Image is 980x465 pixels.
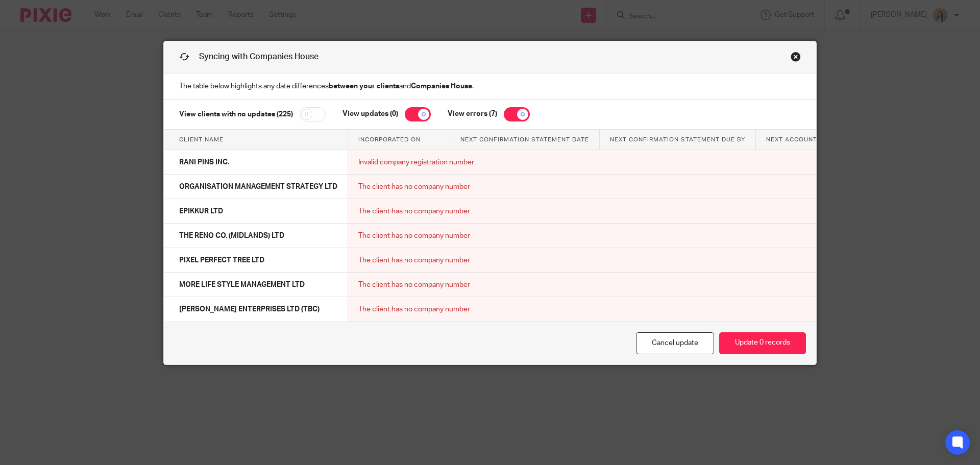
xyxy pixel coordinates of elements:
[348,224,977,248] td: The client has no company number
[348,130,450,150] th: Incorporated on
[600,130,756,150] th: Next confirmation statement due by
[199,53,318,61] span: Syncing with Companies House
[348,199,977,224] td: The client has no company number
[756,130,875,150] th: Next accounts made up to
[327,110,398,117] label: View updates (0)
[348,150,977,175] td: Invalid company registration number
[164,224,348,248] td: THE RENO CO. (MIDLANDS) LTD
[164,199,348,224] td: EPIKKUR LTD
[164,273,348,297] td: MORE LIFE STYLE MANAGEMENT LTD
[411,83,472,90] strong: Companies House
[348,248,977,273] td: The client has no company number
[348,175,977,199] td: The client has no company number
[164,74,816,100] p: The table below highlights any date differences and .
[719,332,806,354] button: Update 0 records
[450,130,600,150] th: Next confirmation statement date
[164,297,348,322] td: [PERSON_NAME] ENTERPRISES LTD (TBC)
[179,110,293,117] label: View clients with no updates (225)
[164,248,348,273] td: PIXEL PERFECT TREE LTD
[791,52,801,65] a: Close this dialog window
[164,130,348,150] th: Client name
[164,175,348,199] td: ORGANISATION MANAGEMENT STRATEGY LTD
[164,150,348,175] td: RANI PINS INC.
[348,297,977,322] td: The client has no company number
[636,332,714,354] a: Cancel update
[432,110,497,117] label: View errors (7)
[348,273,977,297] td: The client has no company number
[329,83,399,90] strong: between your clients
